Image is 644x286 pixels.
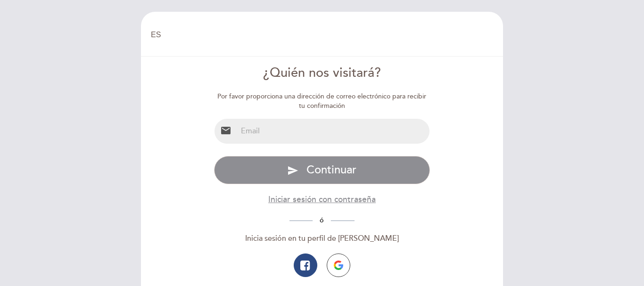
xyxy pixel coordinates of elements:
[268,194,376,205] button: Iniciar sesión con contraseña
[214,156,430,184] button: send Continuar
[334,261,343,270] img: icon-google.png
[313,216,331,224] span: ó
[287,165,298,176] i: send
[220,125,231,136] i: email
[306,163,356,177] span: Continuar
[214,92,430,111] div: Por favor proporciona una dirección de correo electrónico para recibir tu confirmación
[214,233,430,244] div: Inicia sesión en tu perfil de [PERSON_NAME]
[237,119,430,144] input: Email
[214,64,430,82] div: ¿Quién nos visitará?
